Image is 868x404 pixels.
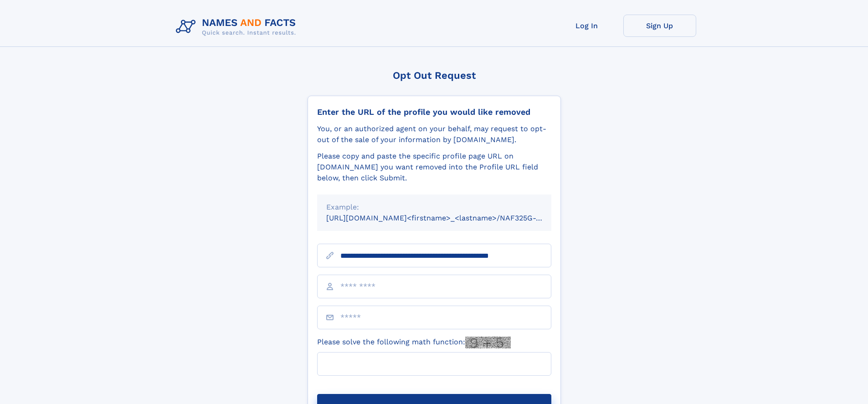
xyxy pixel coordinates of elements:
[623,15,696,37] a: Sign Up
[317,151,551,184] div: Please copy and paste the specific profile page URL on [DOMAIN_NAME] you want removed into the Pr...
[317,337,511,348] label: Please solve the following math function:
[308,70,561,81] div: Opt Out Request
[550,15,623,37] a: Log In
[172,15,303,39] img: Logo Names and Facts
[317,123,551,145] div: You, or an authorized agent on your behalf, may request to opt-out of the sale of your informatio...
[317,107,551,117] div: Enter the URL of the profile you would like removed
[326,214,569,222] small: [URL][DOMAIN_NAME]<firstname>_<lastname>/NAF325G-xxxxxxxx
[326,202,542,213] div: Example:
